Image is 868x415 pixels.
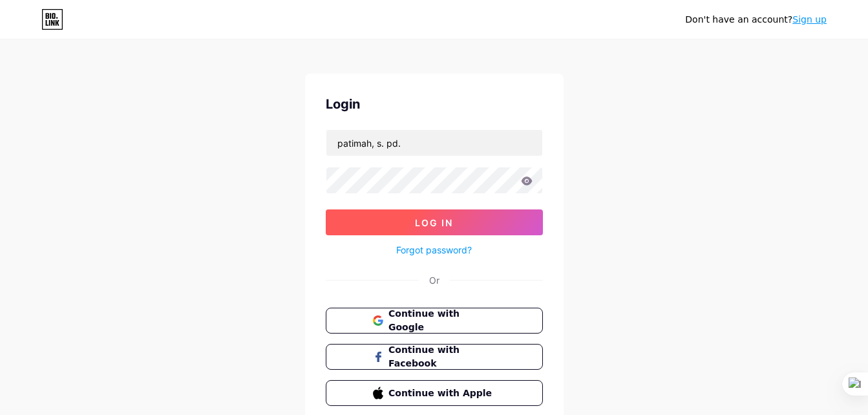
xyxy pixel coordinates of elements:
[326,94,543,114] div: Login
[326,209,543,235] button: Log In
[326,344,543,370] button: Continue with Facebook
[388,387,495,400] span: Continue with Apple
[792,14,827,25] a: Sign up
[429,273,439,287] div: Or
[396,243,472,257] a: Forgot password?
[388,307,495,334] span: Continue with Google
[685,13,827,27] div: Don't have an account?
[326,130,542,156] input: Username
[326,308,543,334] button: Continue with Google
[326,380,543,406] button: Continue with Apple
[415,217,453,228] span: Log In
[388,343,495,370] span: Continue with Facebook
